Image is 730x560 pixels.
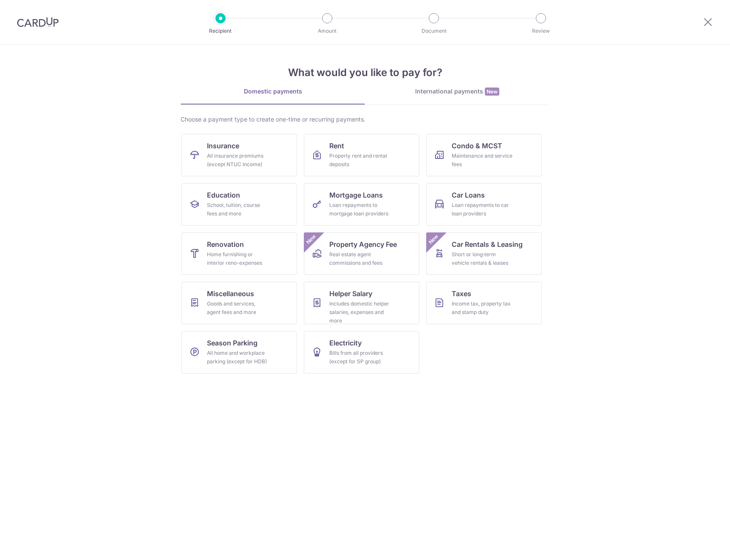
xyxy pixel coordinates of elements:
div: All home and workplace parking (except for HDB) [207,349,268,366]
span: Miscellaneous [207,288,254,299]
a: MiscellaneousGoods and services, agent fees and more [181,282,297,324]
a: RenovationHome furnishing or interior reno-expenses [181,232,297,275]
div: Includes domestic helper salaries, expenses and more [329,300,390,325]
span: Electricity [329,338,362,348]
a: Condo & MCSTMaintenance and service fees [426,134,542,176]
div: Property rent and rental deposits [329,152,390,169]
span: Education [207,190,240,200]
div: Choose a payment type to create one-time or recurring payments. [181,115,549,124]
div: Income tax, property tax and stamp duty [452,300,513,317]
span: New [485,88,499,96]
div: Goods and services, agent fees and more [207,300,268,317]
span: Property Agency Fee [329,239,397,249]
a: RentProperty rent and rental deposits [304,134,419,176]
div: Bills from all providers (except for SP group) [329,349,390,366]
div: All insurance premiums (except NTUC Income) [207,152,268,169]
span: Taxes [452,288,471,299]
span: Renovation [207,239,244,249]
span: Helper Salary [329,288,372,299]
div: International payments [365,87,549,96]
p: Review [509,27,572,35]
div: Maintenance and service fees [452,152,513,169]
span: Condo & MCST [452,141,502,151]
div: Loan repayments to mortgage loan providers [329,201,390,218]
div: School, tuition, course fees and more [207,201,268,218]
span: Car Rentals & Leasing [452,239,523,249]
h4: What would you like to pay for? [181,65,549,80]
a: Helper SalaryIncludes domestic helper salaries, expenses and more [304,282,419,324]
div: Home furnishing or interior reno-expenses [207,250,268,267]
div: Short or long‑term vehicle rentals & leases [452,250,513,267]
p: Amount [296,27,359,35]
span: Season Parking [207,338,257,348]
img: CardUp [17,17,59,27]
span: Car Loans [452,190,485,200]
a: EducationSchool, tuition, course fees and more [181,183,297,226]
span: Rent [329,141,344,151]
div: Loan repayments to car loan providers [452,201,513,218]
div: Domestic payments [181,87,365,96]
a: TaxesIncome tax, property tax and stamp duty [426,282,542,324]
a: InsuranceAll insurance premiums (except NTUC Income) [181,134,297,176]
a: Car Rentals & LeasingShort or long‑term vehicle rentals & leasesNew [426,232,542,275]
a: Season ParkingAll home and workplace parking (except for HDB) [181,331,297,373]
a: Property Agency FeeReal estate agent commissions and feesNew [304,232,419,275]
span: New [304,232,318,246]
p: Recipient [189,27,252,35]
span: Mortgage Loans [329,190,383,200]
a: ElectricityBills from all providers (except for SP group) [304,331,419,373]
div: Real estate agent commissions and fees [329,250,390,267]
span: Insurance [207,141,239,151]
a: Car LoansLoan repayments to car loan providers [426,183,542,226]
p: Document [402,27,465,35]
span: New [427,232,441,246]
a: Mortgage LoansLoan repayments to mortgage loan providers [304,183,419,226]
